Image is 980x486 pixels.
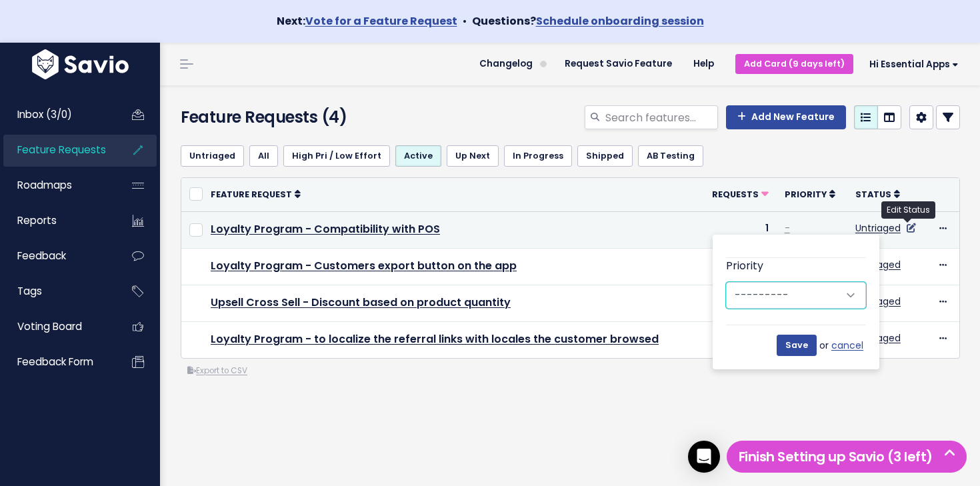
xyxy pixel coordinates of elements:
[17,319,82,333] span: Voting Board
[305,13,457,29] a: Vote for a Feature Request
[17,213,57,227] span: Reports
[855,187,900,201] a: Status
[699,248,777,285] td: 1
[3,170,111,201] a: Roadmaps
[29,49,132,79] img: logo-white.9d6f32f41409.svg
[187,365,247,376] a: Export to CSV
[3,99,111,130] a: Inbox (3/0)
[855,189,891,200] span: Status
[181,145,960,167] ul: Filter feature requests
[735,54,853,73] a: Add Card (9 days left)
[181,105,427,129] h4: Feature Requests (4)
[249,145,278,167] a: All
[536,13,704,29] a: Schedule onboarding session
[785,189,827,200] span: Priority
[638,145,703,167] a: AB Testing
[211,187,301,201] a: Feature Request
[777,335,817,356] input: Save
[688,441,720,473] div: Open Intercom Messenger
[17,284,42,298] span: Tags
[699,285,777,321] td: 1
[472,13,704,29] strong: Questions?
[3,276,111,307] a: Tags
[3,205,111,236] a: Reports
[3,347,111,377] a: Feedback form
[683,54,725,74] a: Help
[699,322,777,359] td: 1
[726,258,763,274] label: Priority
[277,13,457,29] strong: Next:
[831,337,866,354] a: cancel
[479,59,533,69] span: Changelog
[17,249,66,263] span: Feedback
[211,258,517,273] a: Loyalty Program - Customers export button on the app
[211,331,659,347] a: Loyalty Program - to localize the referral links with locales the customer browsed
[554,54,683,74] a: Request Savio Feature
[211,221,440,237] a: Loyalty Program - Compatibility with POS
[577,145,633,167] a: Shipped
[604,105,718,129] input: Search features...
[211,295,511,310] a: Upsell Cross Sell - Discount based on product quantity
[17,143,106,157] span: Feature Requests
[504,145,572,167] a: In Progress
[447,145,499,167] a: Up Next
[699,211,777,248] td: 1
[395,145,441,167] a: Active
[855,221,901,235] a: Untriaged
[785,221,790,235] a: -
[726,105,846,129] a: Add New Feature
[17,107,72,121] span: Inbox (3/0)
[881,201,935,219] div: Edit Status
[869,59,959,69] span: Hi Essential Apps
[712,189,759,200] span: Requests
[283,145,390,167] a: High Pri / Low Effort
[3,241,111,271] a: Feedback
[712,187,769,201] a: Requests
[3,311,111,342] a: Voting Board
[785,187,835,201] a: Priority
[17,355,93,369] span: Feedback form
[181,145,244,167] a: Untriaged
[853,54,969,75] a: Hi Essential Apps
[463,13,467,29] span: •
[3,135,111,165] a: Feature Requests
[726,325,866,356] div: or
[211,189,292,200] span: Feature Request
[17,178,72,192] span: Roadmaps
[733,447,961,467] h5: Finish Setting up Savio (3 left)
